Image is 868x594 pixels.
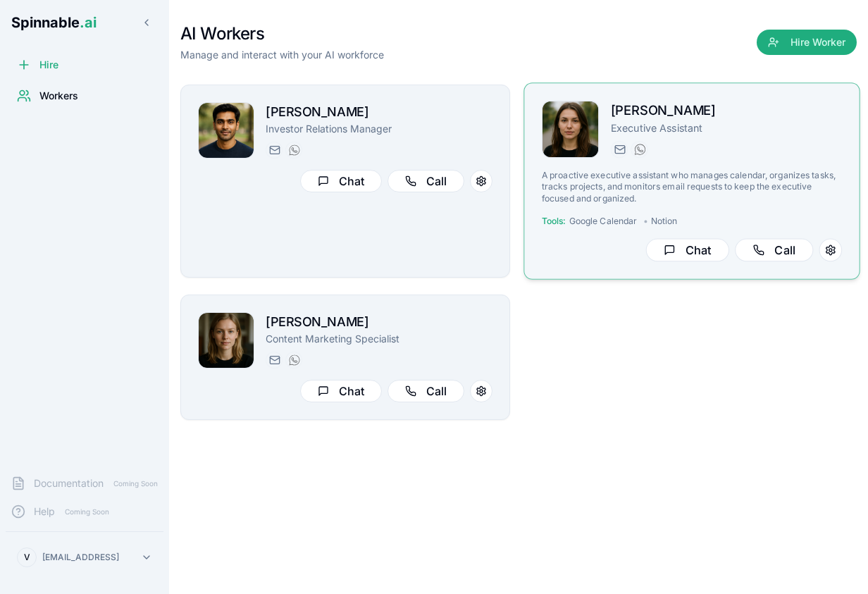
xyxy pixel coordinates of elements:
button: Chat [300,170,382,192]
p: [EMAIL_ADDRESS] [42,552,119,563]
img: WhatsApp [634,144,645,155]
button: Call [735,239,813,262]
span: Spinnable [11,14,97,31]
span: Tools: [542,216,566,227]
button: Send email to kai.dvorak@getspinnable.ai [266,142,283,159]
span: .ai [80,14,97,31]
span: V [24,552,30,563]
p: A proactive executive assistant who manages calendar, organizes tasks, tracks projects, and monit... [542,170,842,204]
p: Investor Relations Manager [266,122,492,136]
img: Dana Allen [542,101,599,158]
a: Hire Worker [757,37,857,51]
p: Manage and interact with your AI workforce [180,48,384,62]
button: Call [387,380,464,402]
span: Hire [39,58,58,72]
img: Kai Dvorak [199,103,254,158]
span: Documentation [34,476,104,490]
button: Chat [646,239,729,262]
button: WhatsApp [285,142,302,159]
p: Executive Assistant [611,120,842,135]
span: Coming Soon [61,505,113,519]
button: Call [387,170,464,192]
span: Notion [651,216,678,227]
button: Chat [300,380,382,402]
button: Send email to dana.allen@getspinnable.ai [611,141,628,158]
p: Content Marketing Specialist [266,332,492,346]
span: Help [34,505,55,519]
h2: [PERSON_NAME] [266,312,492,332]
h1: AI Workers [180,23,384,45]
button: Hire Worker [757,30,857,55]
img: WhatsApp [289,144,300,156]
span: Coming Soon [109,477,162,490]
span: Workers [39,89,78,103]
button: V[EMAIL_ADDRESS] [11,543,158,571]
button: WhatsApp [285,352,302,369]
span: • [643,216,648,227]
span: Google Calendar [569,216,638,227]
h2: [PERSON_NAME] [611,101,842,121]
button: WhatsApp [631,141,647,158]
h2: [PERSON_NAME] [266,102,492,122]
img: Sofia Guðmundsson [199,313,254,368]
img: WhatsApp [289,354,300,366]
button: Send email to sofia@getspinnable.ai [266,352,283,369]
